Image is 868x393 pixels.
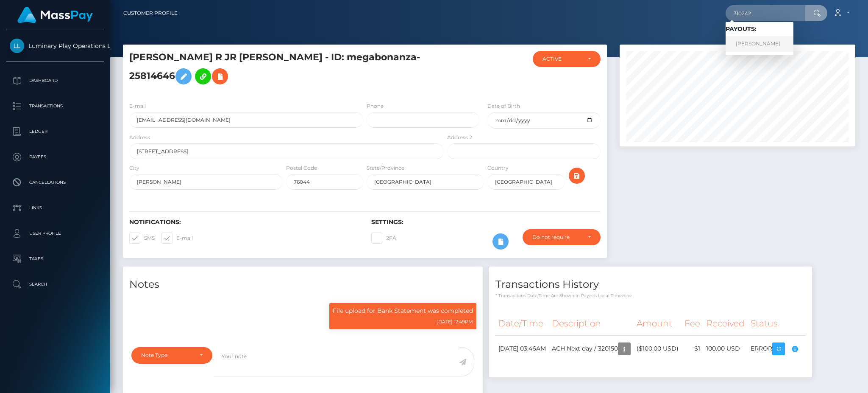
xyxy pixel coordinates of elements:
[549,312,634,335] th: Description
[495,277,806,292] h4: Transactions History
[6,248,104,269] a: Taxes
[748,335,806,362] td: ERROR
[131,347,212,363] button: Note Type
[161,233,193,244] label: E-mail
[542,56,581,62] div: ACTIVE
[634,312,682,335] th: Amount
[129,51,439,89] h5: [PERSON_NAME] R JR [PERSON_NAME] - ID: megabonanza-25814646
[333,306,473,315] p: File upload for Bank Statement was completed
[141,352,193,359] div: Note Type
[748,312,806,335] th: Status
[487,102,520,110] label: Date of Birth
[6,197,104,219] a: Links
[532,234,581,241] div: Do not require
[129,277,476,292] h4: Notes
[495,335,549,362] td: [DATE] 03:46AM
[6,146,104,168] a: Payees
[10,253,100,265] p: Taxes
[10,151,100,163] p: Payees
[726,25,793,33] h6: Payouts:
[6,70,104,91] a: Dashboard
[129,233,155,244] label: SMS
[10,39,24,53] img: Luminary Play Operations Limited
[703,312,748,335] th: Received
[10,125,100,138] p: Ledger
[10,74,100,87] p: Dashboard
[367,102,384,110] label: Phone
[495,292,806,299] p: * Transactions date/time are shown in payee's local timezone
[129,164,139,172] label: City
[6,223,104,244] a: User Profile
[682,312,703,335] th: Fee
[371,233,396,244] label: 2FA
[129,219,359,226] h6: Notifications:
[6,95,104,117] a: Transactions
[371,219,601,226] h6: Settings:
[286,164,317,172] label: Postal Code
[17,7,93,23] img: MassPay Logo
[703,335,748,362] td: 100.00 USD
[533,51,601,67] button: ACTIVE
[10,100,100,112] p: Transactions
[487,164,509,172] label: Country
[437,319,473,325] small: [DATE] 12:49PM
[129,102,146,110] label: E-mail
[6,172,104,193] a: Cancellations
[6,42,104,50] span: Luminary Play Operations Limited
[6,274,104,295] a: Search
[10,227,100,240] p: User Profile
[523,229,601,245] button: Do not require
[549,335,634,362] td: ACH Next day / 320150
[123,4,178,22] a: Customer Profile
[634,335,682,362] td: ($100.00 USD)
[682,335,703,362] td: $1
[495,312,549,335] th: Date/Time
[726,5,805,21] input: Search...
[447,134,472,141] label: Address 2
[10,202,100,214] p: Links
[367,164,404,172] label: State/Province
[726,36,793,52] a: [PERSON_NAME]
[6,121,104,142] a: Ledger
[129,134,150,141] label: Address
[10,278,100,291] p: Search
[10,176,100,189] p: Cancellations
